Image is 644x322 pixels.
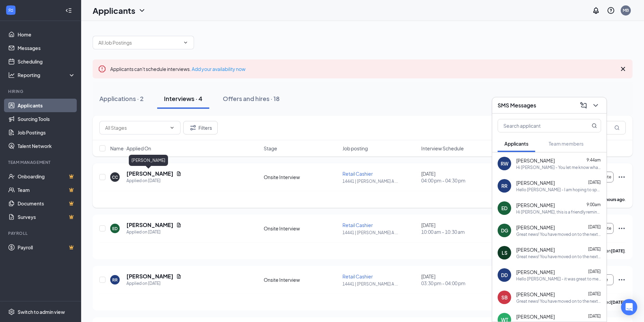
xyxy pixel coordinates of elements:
[264,276,338,283] div: Onsite Interview
[516,224,555,231] span: [PERSON_NAME]
[421,170,496,184] div: [DATE]
[342,273,373,279] span: Retail Cashier
[8,308,15,315] svg: Settings
[618,276,626,284] svg: Ellipses
[93,5,135,16] h1: Applicants
[600,197,625,202] b: 17 hours ago
[614,125,620,130] svg: MagnifyingGlass
[588,224,601,229] span: [DATE]
[18,112,75,126] a: Sourcing Tools
[516,254,601,259] div: Great news! You have moved on to the next stage of the application: Hiring Complete. We will reac...
[516,179,555,186] span: [PERSON_NAME]
[183,40,188,45] svg: ChevronDown
[611,300,625,305] b: [DATE]
[588,314,601,319] span: [DATE]
[421,177,496,184] span: 04:00 pm - 04:30 pm
[342,145,368,152] span: Job posting
[579,101,588,109] svg: ComposeMessage
[516,269,555,275] span: [PERSON_NAME]
[611,248,625,253] b: [DATE]
[516,157,555,164] span: [PERSON_NAME]
[588,269,601,274] span: [DATE]
[516,202,555,208] span: [PERSON_NAME]
[421,145,464,152] span: Interview Schedule
[112,174,118,180] div: CC
[112,226,118,231] div: ED
[192,66,245,72] a: Add your availability now
[189,124,197,132] svg: Filter
[18,99,75,112] a: Applicants
[126,229,182,236] div: Applied on [DATE]
[98,39,180,46] input: All Job Postings
[501,227,508,234] div: DG
[516,165,601,170] div: Hi [PERSON_NAME] - You let me know what works best. Do you want to start w/ a 1/2 day on the 22nd...
[516,187,601,193] div: Hello [PERSON_NAME] - I am hoping to speak with you regarding the cashier position. If you can gi...
[176,222,182,228] svg: Document
[588,291,601,296] span: [DATE]
[588,180,601,185] span: [DATE]
[592,6,600,15] svg: Notifications
[7,7,14,14] svg: WorkstreamLogo
[18,241,75,254] a: PayrollCrown
[619,65,627,73] svg: Cross
[18,72,76,78] div: Reporting
[8,72,15,78] svg: Analysis
[126,170,173,177] h5: [PERSON_NAME]
[618,224,626,232] svg: Ellipses
[501,205,507,212] div: ED
[18,210,75,224] a: SurveysCrown
[18,170,75,183] a: OnboardingCrown
[18,183,75,197] a: TeamCrown
[8,230,74,236] div: Payroll
[501,182,507,189] div: RR
[110,145,151,152] span: Name · Applied On
[421,280,496,287] span: 03:30 pm - 04:00 pm
[516,276,601,282] div: Hello [PERSON_NAME] - it was great to meet you [DATE] and we look forward to you joining us here ...
[126,221,173,229] h5: [PERSON_NAME]
[99,94,144,103] div: Applications · 2
[223,94,280,103] div: Offers and hires · 18
[590,100,601,111] button: ChevronDown
[169,125,175,130] svg: ChevronDown
[176,274,182,279] svg: Document
[421,222,496,235] div: [DATE]
[342,178,417,184] p: 14441 | [PERSON_NAME] A ...
[342,171,373,177] span: Retail Cashier
[105,124,167,131] input: All Stages
[607,6,615,15] svg: QuestionInfo
[501,160,508,167] div: RW
[342,281,417,287] p: 14441 | [PERSON_NAME] A ...
[516,209,601,215] div: Hi [PERSON_NAME], this is a friendly reminder. Your meeting with Ace Hardware for Retail Cashier ...
[110,66,245,72] span: Applicants can't schedule interviews.
[501,272,508,278] div: DD
[65,7,72,14] svg: Collapse
[126,177,182,184] div: Applied on [DATE]
[623,7,629,13] div: MB
[578,100,589,111] button: ComposeMessage
[183,121,218,134] button: Filter Filters
[112,277,118,283] div: RR
[129,155,168,166] div: [PERSON_NAME]
[18,55,75,68] a: Scheduling
[501,294,508,301] div: SB
[587,157,601,163] span: 9:44am
[126,273,173,280] h5: [PERSON_NAME]
[621,299,637,315] div: Open Intercom Messenger
[176,171,182,176] svg: Document
[164,94,202,103] div: Interviews · 4
[264,225,338,232] div: Onsite Interview
[587,202,601,207] span: 9:00am
[98,65,106,73] svg: Error
[342,222,373,228] span: Retail Cashier
[342,230,417,236] p: 14441 | [PERSON_NAME] A ...
[618,173,626,181] svg: Ellipses
[592,101,600,109] svg: ChevronDown
[498,102,536,109] h3: SMS Messages
[138,6,146,15] svg: ChevronDown
[516,298,601,304] div: Great news! You have moved on to the next stage of the application: Hiring Complete. We will reac...
[504,141,528,147] span: Applicants
[18,308,65,315] div: Switch to admin view
[264,174,338,180] div: Onsite Interview
[502,249,507,256] div: LS
[516,291,555,298] span: [PERSON_NAME]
